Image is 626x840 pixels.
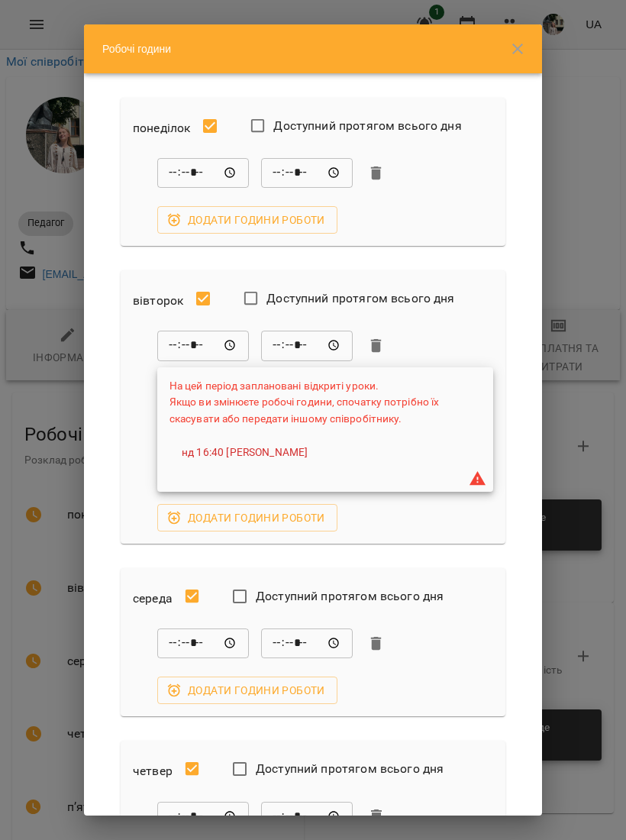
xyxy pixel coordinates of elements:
[157,158,249,189] div: Від
[261,628,353,659] div: До
[182,445,308,460] a: нд 16:40 [PERSON_NAME]
[84,24,542,73] div: Робочі години
[261,331,353,361] div: До
[133,290,183,312] h6: вівторок
[365,162,388,185] button: Видалити
[169,509,325,527] span: Додати години роботи
[157,331,249,361] div: Від
[157,801,249,832] div: Від
[261,158,353,189] div: До
[169,380,439,425] span: На цей період заплановані відкриті уроки. Якщо ви змінюєте робочі години, спочатку потрібно їх ск...
[157,628,249,659] div: Від
[256,760,444,778] span: Доступний протягом всього дня
[273,117,461,135] span: Доступний протягом всього дня
[157,677,337,704] button: Додати години роботи
[169,681,325,699] span: Додати години роботи
[256,587,444,606] span: Доступний протягом всього дня
[133,761,173,782] h6: четвер
[365,632,388,655] button: Видалити
[266,289,454,308] span: Доступний протягом всього дня
[169,211,325,229] span: Додати години роботи
[133,118,190,139] h6: понеділок
[365,805,388,828] button: Видалити
[157,504,337,531] button: Додати години роботи
[261,801,353,832] div: До
[365,334,388,357] button: Видалити
[133,588,173,609] h6: середа
[157,206,337,234] button: Додати години роботи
